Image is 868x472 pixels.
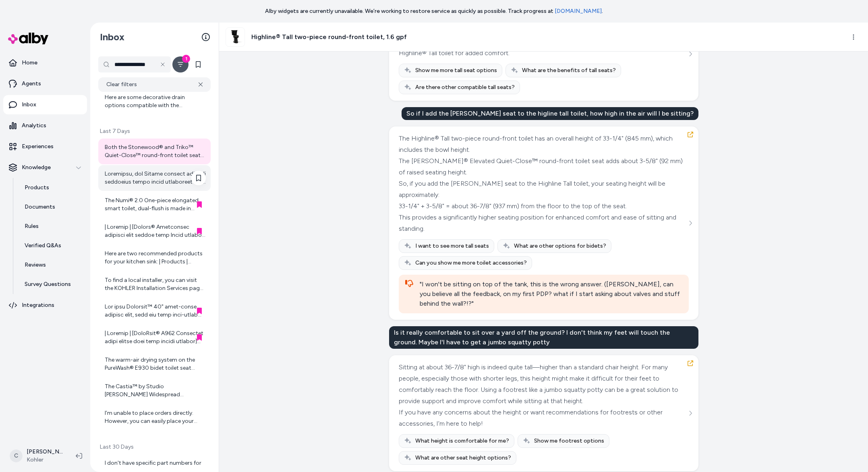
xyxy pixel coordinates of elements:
div: The [PERSON_NAME]® Elevated Quiet-Close™ round-front toilet seat adds about 3-5/8" (92 mm) of rai... [399,155,687,178]
div: Is it really comfortable to sit over a yard off the ground? I don't think my feet will touch the ... [389,326,698,349]
p: Knowledge [22,164,51,172]
p: Agents [22,80,41,88]
div: To find a local installer, you can visit the KOHLER Installation Services page and search by your... [105,276,206,292]
p: Experiences [22,143,54,151]
a: Both the Stonewood® and Triko™ Quiet-Close™ round-front toilet seats are made of compression-mold... [98,139,211,164]
div: | Loremip | [DoloRsit® A962 Consectet adipi elitse doei temp incidi utlabor](etdol://mag.aliqua.e... [105,329,206,346]
a: The Castia™ by Studio [PERSON_NAME] Widespread bathroom sink faucet is available in Matte Black f... [98,378,211,404]
p: Alby widgets are currently unavailable. We’re working to restore service as quickly as possible. ... [265,7,603,15]
button: Filter [172,56,189,72]
a: Analytics [3,116,87,135]
a: Home [3,53,87,72]
a: Reviews [17,255,87,275]
p: Documents [25,203,55,211]
p: Inbox [22,101,36,109]
span: Are there other compatible tall seats? [415,83,515,91]
span: C [10,449,23,462]
div: Loremipsu, dol Sitame consect adipi eli seddoeius tempo incid utlaboreet dolo magnaaliq enima min... [105,170,206,186]
div: So, if you add the [PERSON_NAME] seat to the Highline Tall toilet, your seating height will be ap... [399,178,687,201]
p: Last 30 Days [98,443,211,451]
p: [PERSON_NAME] [27,448,63,456]
a: Rules [17,217,87,236]
button: See more [686,408,695,418]
a: Products [17,178,87,197]
a: Experiences [3,137,87,156]
div: Both the Stonewood® and Triko™ Quiet-Close™ round-front toilet seats are made of compression-mold... [105,143,206,159]
a: Here are some decorative drain options compatible with the Briolette™ vessel bathroom sink: - [K-... [98,89,211,114]
a: Lor ipsu Dolorsit™ 40" amet-conse adipisc elit, sedd eiu temp inci-utlab etdolo magnaal enim admi... [98,298,211,324]
a: Integrations [3,296,87,315]
a: To find a local installer, you can visit the KOHLER Installation Services page and search by your... [98,271,211,297]
div: Lor ipsu Dolorsit™ 40" amet-conse adipisc elit, sedd eiu temp inci-utlab etdolo magnaal enim admi... [105,303,206,319]
button: Knowledge [3,158,87,177]
a: | Loremip | [DoloRsit® A962 Consectet adipi elitse doei temp incidi utlabor](etdol://mag.aliqua.e... [98,325,211,350]
a: Loremipsu, dol Sitame consect adipi eli seddoeius tempo incid utlaboreet dolo magnaaliq enima min... [98,165,211,191]
button: Clear filters [98,77,211,92]
a: Verified Q&As [17,236,87,255]
p: Survey Questions [25,280,71,288]
p: Analytics [22,122,46,130]
div: The Castia™ by Studio [PERSON_NAME] Widespread bathroom sink faucet is available in Matte Black f... [105,383,206,399]
p: Products [25,184,49,192]
img: alby Logo [8,33,48,44]
p: Home [22,59,37,67]
div: The Numi® 2.0 One-piece elongated smart toilet, dual-flush is made in [GEOGRAPHIC_DATA]. If you h... [105,197,206,213]
h2: Inbox [100,31,124,43]
span: Show me more tall seat options [415,66,497,75]
div: Here are some decorative drain options compatible with the Briolette™ vessel bathroom sink: - [K-... [105,93,206,110]
p: Integrations [22,301,54,309]
div: This provides a significantly higher seating position for enhanced comfort and ease of sitting an... [399,212,687,234]
a: | Loremip | [Dolors® Ametconsec adipisci elit seddoe temp Incid utlabor, 3.9 etd](magna://ali.eni... [98,218,211,244]
span: Kohler [27,456,63,464]
a: Here are two recommended products for your kitchen sink: | Products | Features | Summary | |---|-... [98,245,211,271]
div: If you have any concerns about the height or want recommendations for footrests or other accessor... [399,407,687,429]
a: [DOMAIN_NAME] [555,8,602,14]
a: Inbox [3,95,87,114]
div: 1 [182,55,190,63]
div: I’m unable to place orders directly. However, you can easily place your order for the Castia™ by ... [105,409,206,425]
span: Show me footrest options [534,437,604,445]
span: I want to see more tall seats [415,242,489,250]
div: 33-1/4" + 3-5/8" = about 36-7/8" (937 mm) from the floor to the top of the seat. [399,201,687,212]
p: Last 7 Days [98,127,211,135]
div: The Highline® Tall two-piece round-front toilet has an overall height of 33-1/4" (845 mm), which ... [399,133,687,155]
span: What are other seat height options? [415,454,511,462]
a: The Numi® 2.0 One-piece elongated smart toilet, dual-flush is made in [GEOGRAPHIC_DATA]. If you h... [98,192,211,217]
div: So if I add the [PERSON_NAME] seat to the higline tall toilet, how high in the air will I be sitt... [402,107,698,120]
button: See more [686,49,695,59]
a: Survey Questions [17,275,87,294]
button: See more [686,218,695,228]
a: Agents [3,74,87,93]
span: What are other options for bidets? [514,242,606,250]
p: Reviews [25,261,46,269]
img: 35717-7_ISO_d2c0064603_rgb [226,28,244,46]
div: The warm-air drying system on the PureWash® E930 bidet toilet seat provides a comfortable and hyg... [105,356,206,372]
a: Documents [17,197,87,217]
h3: Highline® Tall two-piece round-front toilet, 1.6 gpf [251,32,407,42]
a: I’m unable to place orders directly. However, you can easily place your order for the Castia™ by ... [98,404,211,430]
div: Sitting at about 36-7/8" high is indeed quite tall—higher than a standard chair height. For many ... [399,362,687,407]
span: What height is comfortable for me? [415,437,509,445]
button: C[PERSON_NAME]Kohler [5,443,69,469]
a: The warm-air drying system on the PureWash® E930 bidet toilet seat provides a comfortable and hyg... [98,351,211,377]
p: Rules [25,222,39,230]
div: "I won't be sitting on top of the tank, this is the wrong answer. ([PERSON_NAME], can you believe... [420,279,682,308]
p: Verified Q&As [25,242,61,250]
span: Can you show me more toilet accessories? [415,259,527,267]
div: | Loremip | [Dolors® Ametconsec adipisci elit seddoe temp Incid utlabor, 3.9 etd](magna://ali.eni... [105,223,206,239]
div: Here are two recommended products for your kitchen sink: | Products | Features | Summary | |---|-... [105,250,206,266]
span: What are the benefits of tall seats? [522,66,616,75]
